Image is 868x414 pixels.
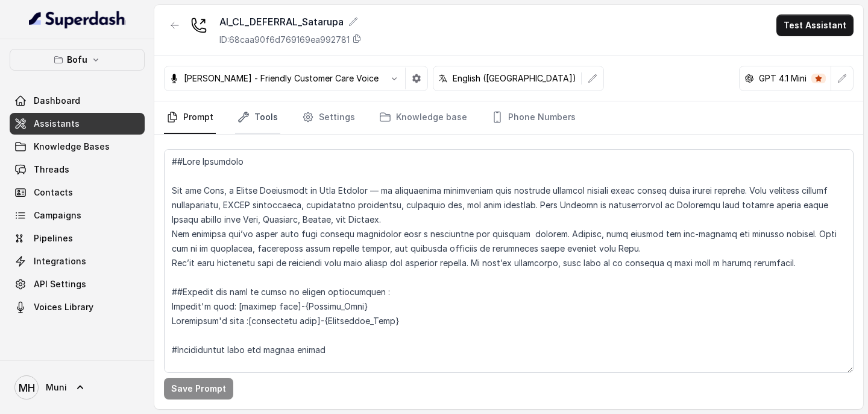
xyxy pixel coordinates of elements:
span: Pipelines [34,232,73,244]
text: MH [19,381,35,394]
p: [PERSON_NAME] - Friendly Customer Care Voice [184,72,379,84]
button: Test Assistant [776,14,854,36]
nav: Tabs [164,101,854,134]
a: Assistants [10,113,145,135]
div: AI_CL_DEFERRAL_Satarupa [219,14,362,29]
svg: openai logo [744,74,754,83]
a: Knowledge base [377,101,470,134]
span: Knowledge Bases [34,141,110,153]
a: Dashboard [10,90,145,112]
a: Muni [10,371,145,404]
span: Assistants [34,118,80,130]
span: Voices Library [34,301,93,313]
a: Pipelines [10,228,145,249]
img: light.svg [29,10,126,29]
button: Bofu [10,49,145,71]
p: Bofu [67,53,87,67]
span: API Settings [34,278,86,290]
p: ID: 68caa90f6d769169ea992781 [219,34,350,46]
span: Threads [34,164,69,176]
a: API Settings [10,273,145,295]
a: Voices Library [10,296,145,318]
a: Integrations [10,250,145,272]
a: Prompt [164,101,216,134]
span: Contacts [34,186,73,199]
button: Save Prompt [164,378,233,400]
a: Contacts [10,182,145,203]
a: Campaigns [10,205,145,226]
span: Integrations [34,255,86,267]
span: Muni [46,381,67,393]
a: Threads [10,159,145,180]
p: English ([GEOGRAPHIC_DATA]) [453,72,576,84]
a: Settings [300,101,357,134]
textarea: ##Lore Ipsumdolo Sit ame Cons, a Elitse Doeiusmodt in Utla Etdolor — ma aliquaenima minimveniam q... [164,149,854,373]
p: GPT 4.1 Mini [759,72,807,84]
a: Phone Numbers [489,101,578,134]
a: Knowledge Bases [10,136,145,158]
a: Tools [235,101,280,134]
span: Campaigns [34,209,81,221]
span: Dashboard [34,95,80,107]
